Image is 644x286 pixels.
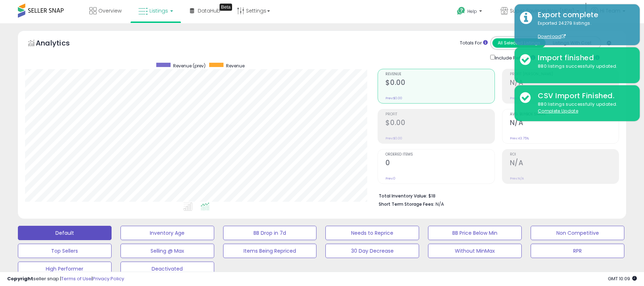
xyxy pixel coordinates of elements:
[510,113,619,116] span: Avg. Buybox Share
[385,159,494,168] h2: 0
[223,226,317,240] button: BB Drop in 7d
[385,78,494,88] h2: $0.00
[436,201,444,208] span: N/A
[451,1,489,23] a: Help
[531,226,624,240] button: Non Competitive
[457,6,466,15] i: Get Help
[7,276,124,282] div: seller snap | |
[198,7,220,14] span: DataHub
[510,119,619,128] h2: N/A
[61,275,92,282] a: Terms of Use
[531,244,624,258] button: RPR
[7,275,33,282] strong: Copyright
[121,262,214,276] button: Deactivated
[385,153,494,157] span: Ordered Items
[385,136,402,140] small: Prev: $0.00
[379,201,434,207] b: Short Term Storage Fees:
[538,33,566,39] a: Download
[510,153,619,157] span: ROI
[510,96,524,100] small: Prev: N/A
[460,40,488,47] div: Totals For
[608,275,637,282] span: 2025-10-14 10:09 GMT
[98,7,122,14] span: Overview
[385,113,494,116] span: Profit
[485,53,544,62] div: Include Returns
[385,96,402,100] small: Prev: $0.00
[532,53,634,63] div: Import finished
[173,63,206,69] span: Revenue (prev)
[385,72,494,76] span: Revenue
[121,226,214,240] button: Inventory Age
[467,8,477,14] span: Help
[223,244,317,258] button: Items Being Repriced
[325,244,419,258] button: 30 Day Decrease
[385,176,395,181] small: Prev: 0
[532,10,634,20] div: Export complete
[532,63,634,70] div: 880 listings successfully updated.
[121,244,214,258] button: Selling @ Max
[385,119,494,128] h2: $0.00
[36,38,84,50] h5: Analytics
[428,244,522,258] button: Without MinMax
[532,20,634,40] div: Exported 24279 listings.
[18,226,112,240] button: Default
[149,7,168,14] span: Listings
[532,101,634,114] div: 880 listings successfully updated.
[220,4,232,11] div: Tooltip anchor
[532,91,634,101] div: CSV Import Finished.
[226,63,245,69] span: Revenue
[18,262,112,276] button: High Performer
[379,193,427,199] b: Total Inventory Value:
[510,176,524,181] small: Prev: N/A
[510,136,529,140] small: Prev: 43.75%
[510,7,574,14] span: Super Savings Now (NEW)
[492,38,546,48] button: All Selected Listings
[428,226,522,240] button: BB Price Below Min
[510,159,619,168] h2: N/A
[379,191,614,200] li: $18
[18,244,112,258] button: Top Sellers
[538,108,578,114] u: Complete Update
[510,78,619,88] h2: N/A
[325,226,419,240] button: Needs to Reprice
[510,72,619,76] span: Profit [PERSON_NAME]
[93,275,124,282] a: Privacy Policy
